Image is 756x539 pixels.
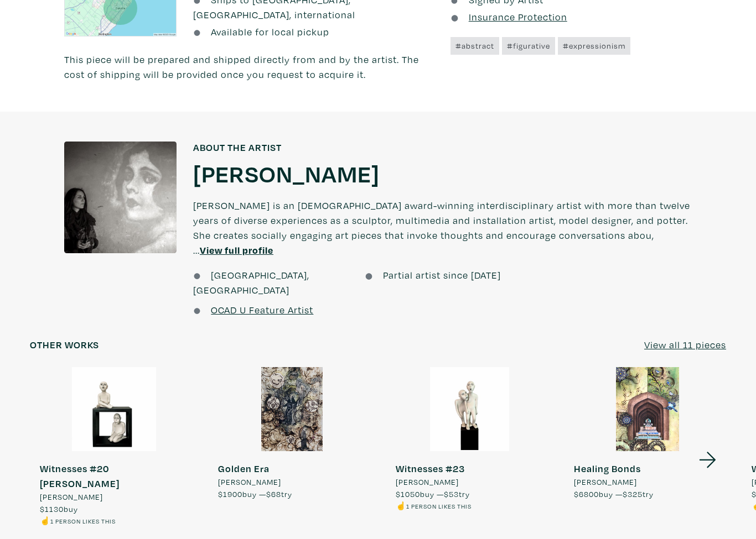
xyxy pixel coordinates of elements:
span: $1130 [40,504,64,514]
small: 1 person likes this [50,517,116,525]
span: buy — try [574,489,654,499]
span: buy [40,504,78,514]
li: Available for local pickup [193,24,434,39]
a: Insurance Protection [451,11,567,23]
p: [PERSON_NAME] is an [DEMOGRAPHIC_DATA] award-winning interdisciplinary artist with more than twel... [193,188,692,268]
span: $53 [444,489,459,499]
a: OCAD U Feature Artist [211,303,313,316]
small: 1 person likes this [406,502,472,510]
span: buy — try [396,489,470,499]
span: $68 [266,489,281,499]
span: [PERSON_NAME] [396,476,459,488]
li: ☝️ [396,500,472,512]
a: [PERSON_NAME] [193,158,380,188]
u: Insurance Protection [469,11,567,23]
a: View all 11 pieces [644,337,726,352]
a: Witnesses #23 [PERSON_NAME] $1050buy —$53try ☝️1 person likes this [386,367,554,512]
span: buy — try [218,489,292,499]
a: #figurative [502,37,555,55]
strong: Golden Era [218,462,270,475]
a: Healing Bonds [PERSON_NAME] $6800buy —$325try [564,367,732,500]
u: View all 11 pieces [644,338,726,351]
span: $1900 [218,489,242,499]
h6: Other works [30,339,99,351]
a: Golden Era [PERSON_NAME] $1900buy —$68try [208,367,376,500]
span: [GEOGRAPHIC_DATA], [GEOGRAPHIC_DATA] [193,269,309,296]
p: This piece will be prepared and shipped directly from and by the artist. The cost of shipping wil... [64,52,434,82]
strong: Witnesses #23 [396,462,465,475]
a: View full profile [200,244,273,257]
span: Partial artist since [DATE] [383,269,501,281]
a: Witnesses #20 [PERSON_NAME] [PERSON_NAME] $1130buy ☝️1 person likes this [30,367,198,527]
span: $1050 [396,489,420,499]
a: #abstract [451,37,499,55]
h6: About the artist [193,142,692,154]
a: #expressionism [558,37,630,55]
span: [PERSON_NAME] [574,476,637,488]
strong: Witnesses #20 [PERSON_NAME] [40,462,120,490]
span: $6800 [574,489,599,499]
span: $325 [623,489,643,499]
strong: Healing Bonds [574,462,641,475]
span: [PERSON_NAME] [218,476,281,488]
span: [PERSON_NAME] [40,491,103,503]
li: ☝️ [40,515,173,527]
